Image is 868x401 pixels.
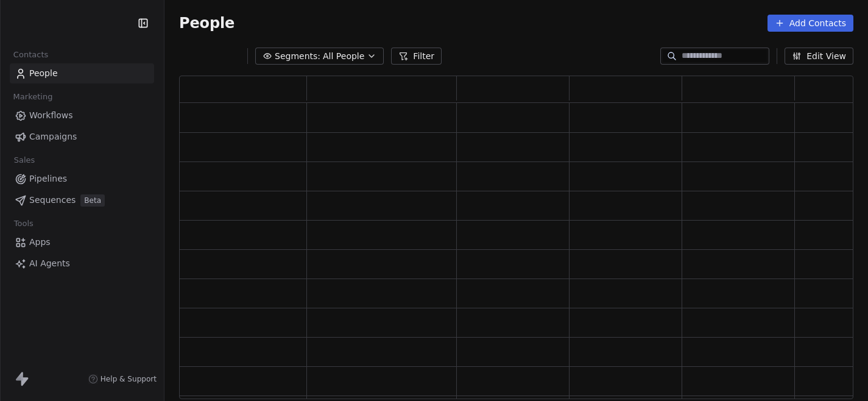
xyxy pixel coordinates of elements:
button: Edit View [785,48,853,65]
span: Tools [9,215,38,233]
span: Apps [29,236,51,249]
span: Contacts [8,46,54,64]
span: All People [323,50,364,63]
button: Filter [391,48,442,65]
span: People [29,67,58,80]
a: AI Agents [10,254,154,274]
a: SequencesBeta [10,190,154,210]
span: Sequences [29,194,76,207]
span: Workflows [29,109,73,122]
span: Help & Support [101,374,157,384]
a: Apps [10,232,154,252]
span: Pipelines [29,172,67,185]
button: Add Contacts [767,15,853,32]
span: Campaigns [29,130,77,143]
span: Marketing [8,88,58,106]
a: People [10,63,154,83]
span: Sales [9,151,40,169]
span: Beta [80,194,105,207]
a: Help & Support [88,374,157,384]
a: Workflows [10,105,154,126]
span: AI Agents [29,257,70,270]
a: Pipelines [10,169,154,189]
span: Segments: [275,50,320,63]
span: People [179,14,235,32]
a: Campaigns [10,127,154,147]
